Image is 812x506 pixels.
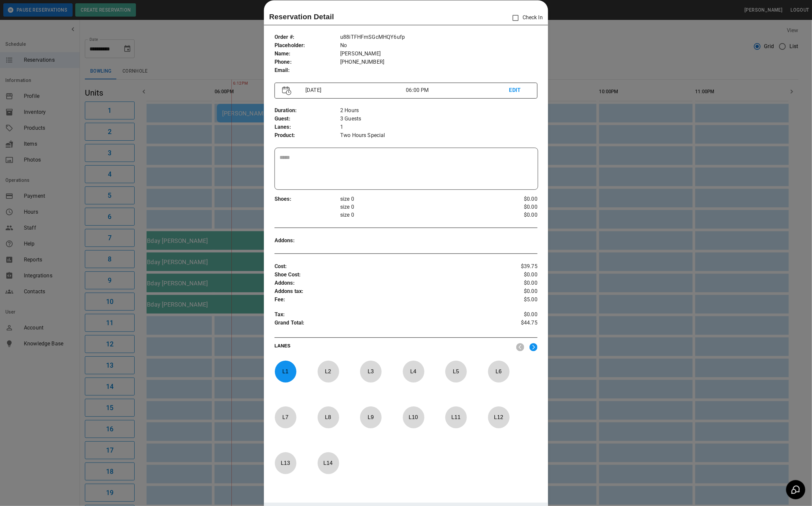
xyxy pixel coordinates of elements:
p: Name : [275,50,340,58]
p: L 4 [403,364,424,379]
p: L 11 [445,409,467,425]
p: $0.00 [494,195,537,203]
p: L 1 [275,364,296,379]
p: Two Hours Special [340,131,537,140]
p: Tax : [275,311,494,319]
p: L 9 [360,409,382,425]
p: size 0 [340,195,494,203]
p: LANES [275,342,511,352]
p: $39.75 [494,262,537,271]
p: 3 Guests [340,115,537,123]
p: L 14 [317,455,339,471]
p: Grand Total : [275,319,494,329]
img: right.svg [530,343,537,351]
p: [PERSON_NAME] [340,50,537,58]
p: $0.00 [494,211,537,219]
p: Shoe Cost : [275,271,494,279]
p: $0.00 [494,203,537,211]
p: L 5 [445,364,467,379]
p: L 6 [488,364,510,379]
p: L 2 [317,364,339,379]
p: [PHONE_NUMBER] [340,58,537,66]
p: Product : [275,131,340,140]
p: Shoes : [275,195,340,203]
p: L 3 [360,364,382,379]
p: L 12 [488,409,510,425]
p: $5.00 [494,296,537,304]
p: u88iTFHFmSGcMHQY6ufp [340,33,537,41]
p: $44.75 [494,319,537,329]
img: nav_left.svg [516,343,524,351]
p: Lanes : [275,123,340,131]
p: Email : [275,66,340,75]
p: size 0 [340,203,494,211]
p: Check In [509,11,543,25]
p: Reservation Detail [269,11,334,22]
p: 06:00 PM [406,86,509,94]
p: L 10 [403,409,424,425]
p: Addons tax : [275,287,494,296]
p: $0.00 [494,287,537,296]
p: L 7 [275,409,296,425]
p: $0.00 [494,279,537,287]
img: Vector [282,86,291,95]
p: $0.00 [494,271,537,279]
p: 2 Hours [340,107,537,115]
p: $0.00 [494,311,537,319]
p: Duration : [275,107,340,115]
p: Addons : [275,279,494,287]
p: L 13 [275,455,296,471]
p: Guest : [275,115,340,123]
p: Fee : [275,296,494,304]
p: EDIT [509,86,530,95]
p: size 0 [340,211,494,219]
p: Addons : [275,237,340,245]
p: Placeholder : [275,41,340,50]
p: [DATE] [303,86,406,94]
p: L 8 [317,409,339,425]
p: Cost : [275,262,494,271]
p: Order # : [275,33,340,41]
p: No [340,41,537,50]
p: 1 [340,123,537,131]
p: Phone : [275,58,340,66]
